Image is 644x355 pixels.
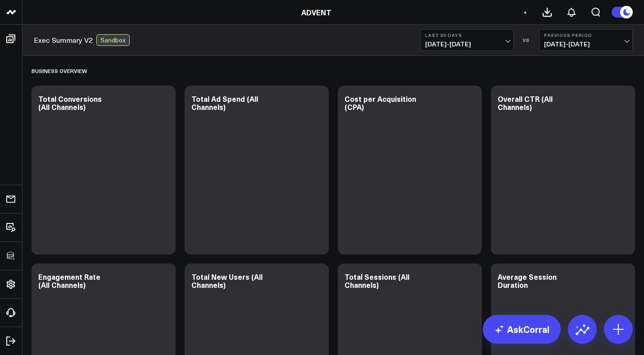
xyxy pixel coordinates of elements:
[483,315,561,344] a: AskCorral
[425,32,509,38] b: Last 30 Days
[420,29,514,51] button: Last 30 Days[DATE]-[DATE]
[544,32,628,38] b: Previous Period
[38,272,100,290] div: Engagement Rate (All Channels)
[539,29,633,51] button: Previous Period[DATE]-[DATE]
[498,272,557,290] div: Average Session Duration
[96,34,130,46] div: Sandbox
[38,94,102,112] div: Total Conversions (All Channels)
[345,94,416,112] div: Cost per Acquisition (CPA)
[301,7,331,17] a: ADVENT
[191,94,258,112] div: Total Ad Spend (All Channels)
[191,272,263,290] div: Total New Users (All Channels)
[345,272,409,290] div: Total Sessions (All Channels)
[544,41,628,48] span: [DATE] - [DATE]
[498,94,553,112] div: Overall CTR (All Channels)
[34,35,93,45] a: Exec Summary V2
[518,37,535,43] div: VS
[32,60,87,81] div: Business Overview
[520,7,531,18] button: +
[425,41,509,48] span: [DATE] - [DATE]
[523,9,527,15] span: +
